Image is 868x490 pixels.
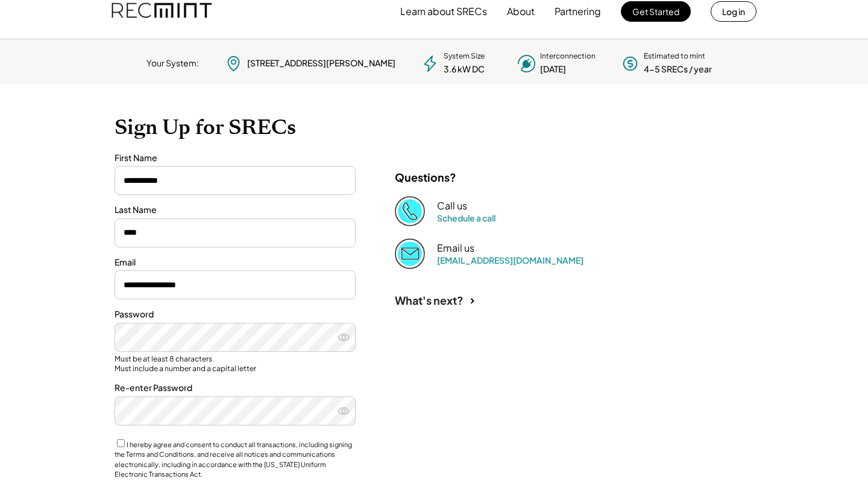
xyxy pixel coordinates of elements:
[115,256,356,269] div: Email
[115,441,352,479] label: I hereby agree and consent to conduct all transactions, including signing the Terms and Condition...
[395,196,425,226] img: Phone%20copy%403x.png
[540,51,596,62] div: Interconnection
[247,57,395,69] div: [STREET_ADDRESS][PERSON_NAME]
[540,63,566,75] div: [DATE]
[115,382,356,394] div: Re-enter Password
[395,170,456,184] div: Questions?
[437,255,583,266] a: [EMAIL_ADDRESS][DOMAIN_NAME]
[115,308,356,320] div: Password
[115,204,356,216] div: Last Name
[115,115,753,140] h1: Sign Up for SRECs
[444,63,485,75] div: 3.6 kW DC
[115,152,356,164] div: First Name
[395,238,425,269] img: Email%202%403x.png
[644,51,705,62] div: Estimated to mint
[444,51,485,62] div: System Size
[711,1,756,22] button: Log in
[621,1,691,22] button: Get Started
[437,212,495,223] a: Schedule a call
[644,63,712,75] div: 4-5 SRECs / year
[437,200,467,212] div: Call us
[146,57,199,69] div: Your System:
[395,293,464,307] div: What's next?
[437,242,474,255] div: Email us
[115,354,356,373] div: Must be at least 8 characters Must include a number and a capital letter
